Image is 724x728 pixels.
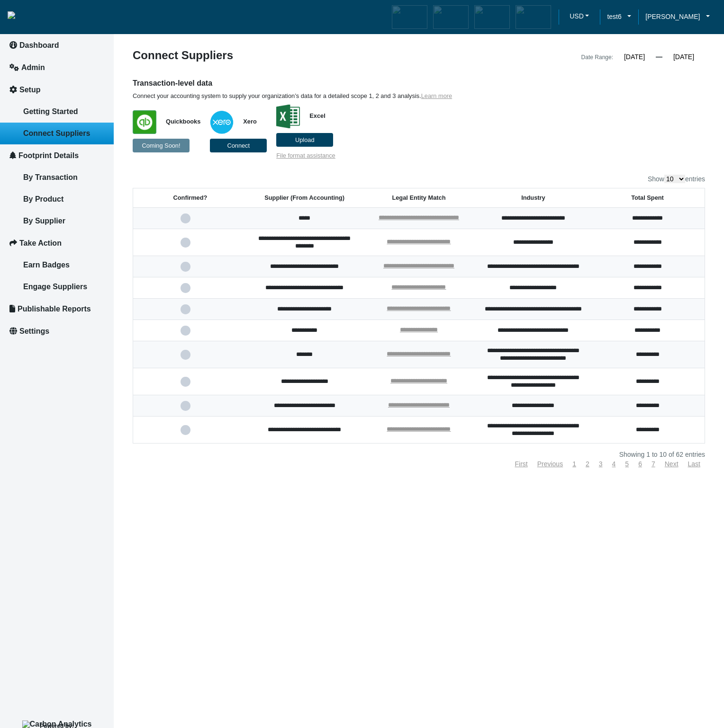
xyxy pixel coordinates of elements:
div: Connect Suppliers [126,50,419,63]
a: File format assistance [276,152,335,159]
div: Carbon Advocate [514,3,553,31]
a: 6 [638,460,642,468]
span: Take Action [19,239,62,247]
th: Legal Entity Match: activate to sort column ascending [362,188,476,208]
a: 1 [572,460,576,468]
a: test6 [600,11,638,22]
a: 2 [586,460,589,468]
span: Coming Soon! [142,142,180,149]
span: Excel [300,112,325,119]
span: Upload [295,136,315,143]
span: test6 [607,11,621,22]
div: Carbon Offsetter [472,3,512,31]
img: carbon-offsetter-enabled.png [474,5,510,29]
a: USDUSD [559,9,600,26]
div: Carbon Aware [390,3,429,31]
a: 5 [625,460,629,468]
img: carbon-advocate-enabled.png [516,5,551,29]
span: By Transaction [23,173,78,181]
img: 9mSQ+YDTTxMAAAAJXRFWHRkYXRlOmNyZWF0ZQAyMDE3LTA4LTEwVDA1OjA3OjUzKzAwOjAwF1wL2gAAACV0RVh0ZGF0ZTptb2... [276,105,300,128]
div: Navigation go back [10,52,25,66]
label: Show entries [648,175,705,183]
div: Showing 1 to 10 of 62 entries [133,451,705,458]
img: w+ypx6NYbfBygAAAABJRU5ErkJggg== [210,110,234,134]
span: Connect [227,142,250,149]
textarea: Type your message and click 'Submit' [12,143,173,284]
span: Getting Started [23,107,78,115]
h6: Transaction-level data [133,78,559,89]
button: Connect [210,139,267,152]
img: WZJNYSWUN5fh9hL01R0Rp8YZzPYKS0leX8T4ABAHXgMHCTL9OxAAAAAElFTkSuQmCC [133,110,156,134]
th: Total Spent: activate to sort column ascending [590,188,705,208]
img: insight-logo-2.png [8,11,15,19]
span: Publishable Reports [18,305,91,313]
img: Carbon Analytics [22,720,92,728]
span: Admin [21,63,45,71]
div: Carbon Efficient [431,3,471,31]
img: carbon-efficient-enabled.png [433,5,469,29]
a: Previous [537,460,563,468]
span: Quickbooks [156,118,200,125]
select: Showentries [664,175,685,183]
span: By Supplier [23,217,65,225]
span: Xero [234,118,256,125]
th: Supplier (From Accounting): activate to sort column ascending [247,188,362,208]
div: Date Range: [581,52,613,63]
span: Connect Suppliers [23,129,90,137]
th: Industry: activate to sort column ascending [476,188,590,208]
span: By Product [23,195,63,203]
a: Learn more [421,92,452,99]
a: Last [688,460,700,468]
input: Enter your email address [12,115,173,136]
button: Coming Soon! [133,139,190,152]
div: Leave a message [63,53,173,65]
a: Next [665,460,679,468]
span: [PERSON_NAME] [645,11,700,22]
a: First [515,460,527,468]
a: 3 [599,460,603,468]
input: Enter your last name [12,88,173,108]
span: Footprint Details [18,151,79,160]
a: [PERSON_NAME] [638,11,717,22]
div: Minimize live chat window [155,5,178,27]
button: USD [566,9,593,23]
span: Earn Badges [23,261,70,269]
p: Connect your accounting system to supply your organization’s data for a detailed scope 1, 2 and 3... [133,92,559,100]
span: Dashboard [19,41,59,49]
img: carbon-aware-enabled.png [392,5,427,29]
th: Confirmed?: activate to sort column ascending [133,188,247,208]
span: — [656,53,662,61]
span: Setup [19,86,40,94]
a: 7 [652,460,655,468]
span: Settings [19,327,49,335]
em: Submit [139,292,172,304]
a: 4 [612,460,616,468]
span: Engage Suppliers [23,283,87,291]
